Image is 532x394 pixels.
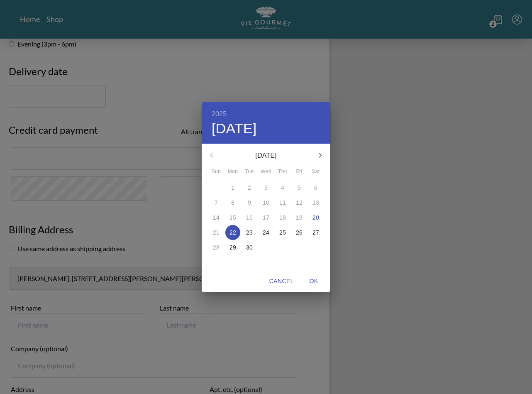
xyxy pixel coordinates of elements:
button: 2025 [212,108,227,120]
p: 20 [312,213,319,222]
button: 22 [225,225,240,240]
p: 27 [312,228,319,237]
span: Sat [308,168,323,176]
button: 24 [259,225,273,240]
p: 26 [296,228,303,237]
button: 23 [242,225,257,240]
button: 30 [242,240,257,255]
button: 20 [308,210,323,225]
button: [DATE] [212,120,257,137]
span: Sun [209,168,224,176]
p: 25 [279,228,286,237]
button: Cancel [266,274,297,289]
p: 24 [263,228,269,237]
span: Fri [292,168,307,176]
span: Cancel [269,276,294,286]
p: 22 [229,228,236,237]
button: OK [300,274,327,289]
span: Wed [259,168,273,176]
button: 29 [225,240,240,255]
span: OK [304,276,324,286]
button: 25 [275,225,290,240]
p: 30 [246,243,253,252]
span: Mon [225,168,240,176]
span: Tue [242,168,257,176]
p: 23 [246,228,253,237]
p: 29 [229,243,236,252]
button: 27 [308,225,323,240]
button: 26 [292,225,307,240]
span: Thu [275,168,290,176]
p: [DATE] [222,151,310,161]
